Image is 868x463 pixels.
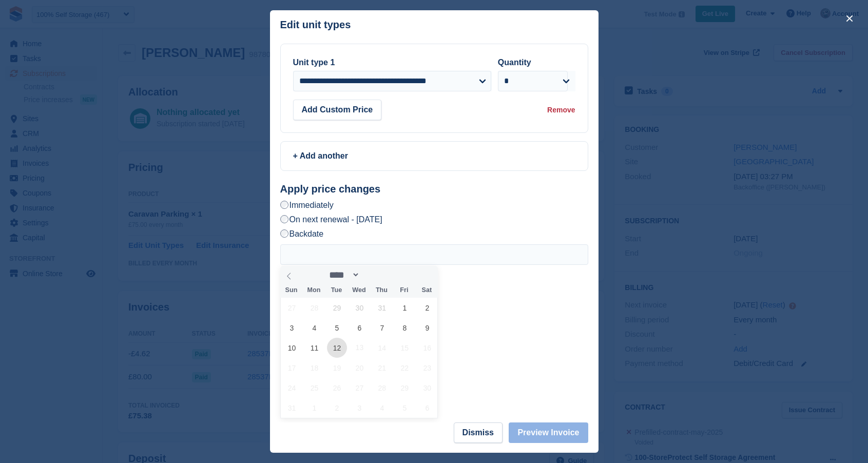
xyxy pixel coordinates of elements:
span: August 14, 2025 [372,338,392,358]
input: Backdate [280,229,288,238]
span: August 31, 2025 [282,398,302,418]
span: August 6, 2025 [350,318,370,338]
span: August 8, 2025 [395,318,415,338]
span: August 26, 2025 [327,378,347,398]
span: Sun [280,287,303,294]
div: + Add another [293,150,575,162]
span: Tue [325,287,348,294]
span: August 17, 2025 [282,358,302,378]
span: August 29, 2025 [395,378,415,398]
span: Sat [415,287,438,294]
button: Add Custom Price [293,100,382,120]
span: August 5, 2025 [327,318,347,338]
span: August 21, 2025 [372,358,392,378]
span: August 20, 2025 [350,358,370,378]
span: August 4, 2025 [304,318,324,338]
button: Dismiss [454,422,503,443]
select: Month [326,269,360,280]
span: July 30, 2025 [350,298,370,318]
span: August 11, 2025 [304,338,324,358]
span: August 23, 2025 [417,358,437,378]
span: Mon [302,287,325,294]
span: August 28, 2025 [372,378,392,398]
span: Fri [393,287,415,294]
span: September 3, 2025 [350,398,370,418]
p: Edit unit types [280,19,351,31]
span: Thu [370,287,393,294]
button: Preview Invoice [509,422,588,443]
span: September 2, 2025 [327,398,347,418]
span: August 30, 2025 [417,378,437,398]
span: August 16, 2025 [417,338,437,358]
strong: Apply price changes [280,183,381,195]
span: August 27, 2025 [350,378,370,398]
span: July 28, 2025 [304,298,324,318]
span: July 31, 2025 [372,298,392,318]
label: Quantity [498,58,531,67]
span: August 3, 2025 [282,318,302,338]
span: September 4, 2025 [372,398,392,418]
input: On next renewal - [DATE] [280,215,288,223]
input: Immediately [280,201,288,209]
span: August 24, 2025 [282,378,302,398]
span: September 5, 2025 [395,398,415,418]
span: August 12, 2025 [327,338,347,358]
span: August 9, 2025 [417,318,437,338]
button: close [841,10,858,27]
label: On next renewal - [DATE] [280,214,382,225]
span: August 15, 2025 [395,338,415,358]
a: + Add another [280,141,588,171]
span: August 22, 2025 [395,358,415,378]
span: August 7, 2025 [372,318,392,338]
span: August 2, 2025 [417,298,437,318]
span: August 10, 2025 [282,338,302,358]
span: August 1, 2025 [395,298,415,318]
span: September 6, 2025 [417,398,437,418]
span: August 19, 2025 [327,358,347,378]
span: July 29, 2025 [327,298,347,318]
div: Remove [547,105,575,115]
label: Backdate [280,228,324,239]
span: August 18, 2025 [304,358,324,378]
label: Immediately [280,200,334,210]
span: August 13, 2025 [350,338,370,358]
label: Unit type 1 [293,58,335,67]
span: September 1, 2025 [304,398,324,418]
span: August 25, 2025 [304,378,324,398]
span: Wed [348,287,370,294]
span: July 27, 2025 [282,298,302,318]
